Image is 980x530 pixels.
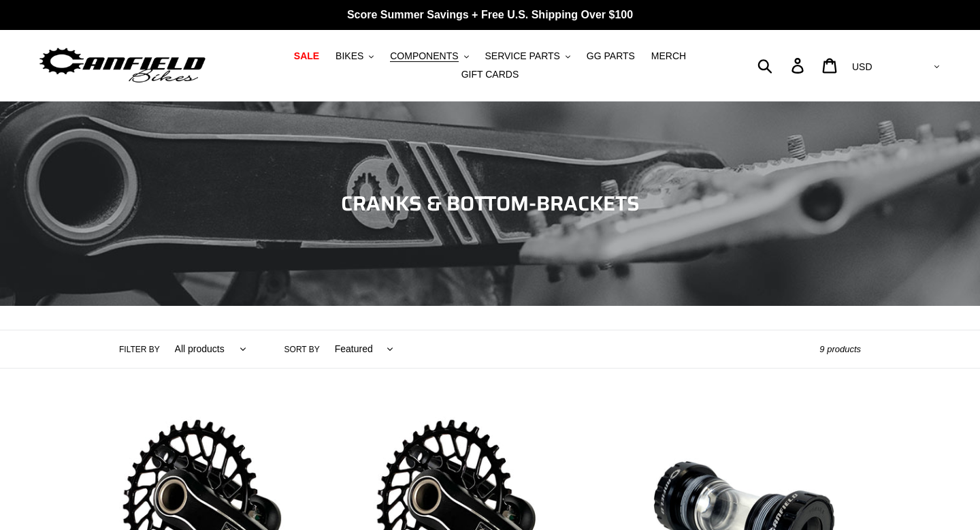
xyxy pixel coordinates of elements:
[455,65,526,84] a: GIFT CARDS
[336,50,363,62] span: BIKES
[341,187,640,219] span: CRANKS & BOTTOM-BRACKETS
[390,50,458,62] span: COMPONENTS
[478,47,576,65] button: SERVICE PARTS
[644,47,693,65] a: MERCH
[587,50,635,62] span: GG PARTS
[284,343,320,356] label: Sort by
[287,47,326,65] a: SALE
[37,44,208,87] img: Canfield Bikes
[383,47,475,65] button: COMPONENTS
[819,344,861,354] span: 9 products
[580,47,642,65] a: GG PARTS
[329,47,380,65] button: BIKES
[119,343,160,356] label: Filter by
[461,69,519,80] span: GIFT CARDS
[485,50,559,62] span: SERVICE PARTS
[765,50,800,80] input: Search
[651,50,686,62] span: MERCH
[294,50,319,62] span: SALE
